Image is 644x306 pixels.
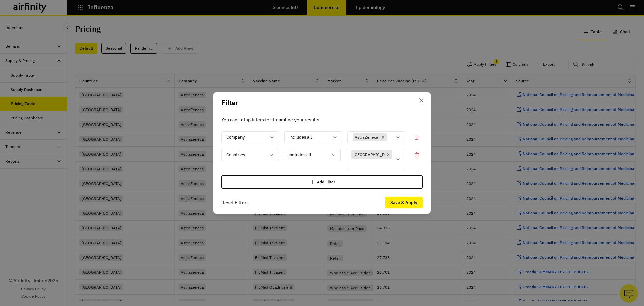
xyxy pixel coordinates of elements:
[221,175,423,189] div: Add Filter
[353,151,393,158] p: [GEOGRAPHIC_DATA]
[221,197,249,208] button: Reset Filters
[213,92,431,113] header: Filter
[416,95,427,106] button: Close
[221,116,423,123] p: You can setup filters to streamline your results.
[385,150,392,159] div: Remove [object Object]
[379,133,387,141] div: Remove [object Object]
[385,197,423,208] button: Save & Apply
[355,134,378,140] p: AstraZeneca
